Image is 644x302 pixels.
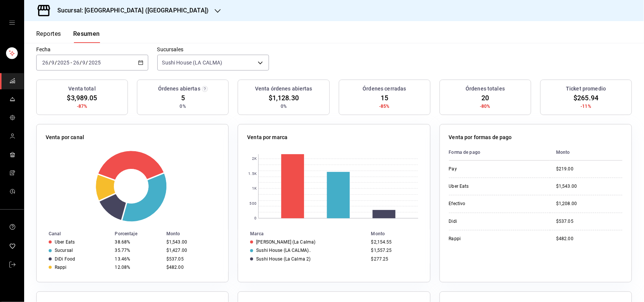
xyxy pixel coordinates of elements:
label: Sucursales [157,47,269,52]
h3: Órdenes cerradas [363,85,406,93]
div: Uber Eats [449,183,524,190]
button: open drawer [9,20,15,26]
button: Reportes [36,30,61,43]
span: 15 [381,93,388,103]
th: Monto [163,230,228,238]
p: Venta por canal [46,133,84,141]
span: -87% [77,103,88,110]
text: 0 [254,216,257,221]
div: 35.77% [115,248,160,253]
div: $1,543.00 [556,183,622,190]
text: 1K [252,187,257,191]
text: 1.5K [249,172,257,176]
input: -- [82,60,86,66]
h3: Venta órdenes abiertas [255,85,312,93]
div: Didi [449,218,524,225]
span: 0% [180,103,186,110]
th: Monto [368,230,430,238]
input: ---- [57,60,70,66]
div: Sushi House (La Calma 2) [256,256,310,262]
h3: Órdenes abiertas [158,85,200,93]
span: -85% [379,103,390,110]
div: DiDi Food [55,256,75,262]
text: 2K [252,157,257,161]
input: ---- [88,60,101,66]
button: Resumen [73,30,100,43]
div: navigation tabs [36,30,100,43]
div: Rappi [55,265,67,270]
th: Monto [550,144,622,161]
th: Forma de pago [449,144,550,161]
div: 12.08% [115,265,160,270]
div: Uber Eats [55,239,75,245]
span: / [86,60,88,66]
div: 38.68% [115,239,160,245]
div: 13.46% [115,256,160,262]
span: / [80,60,82,66]
th: Canal [37,230,112,238]
span: / [55,60,57,66]
span: 20 [481,93,489,103]
span: / [49,60,51,66]
div: Sushi House (LA CALMA).. [256,248,311,253]
h3: Sucursal: [GEOGRAPHIC_DATA] ([GEOGRAPHIC_DATA]) [51,6,209,15]
div: $277.25 [371,256,418,262]
label: Fecha [36,47,148,52]
span: 0% [281,103,287,110]
div: Pay [449,166,524,172]
span: 5 [181,93,185,103]
span: $1,128.30 [269,93,299,103]
span: Sushi House (LA CALMA) [162,59,223,66]
div: Rappi [449,236,524,242]
span: -11% [581,103,592,110]
th: Porcentaje [112,230,163,238]
span: -80% [480,103,490,110]
div: [PERSON_NAME] (La Calma) [256,239,315,245]
div: $537.05 [166,256,216,262]
h3: Órdenes totales [466,85,505,93]
span: - [71,60,72,66]
div: $219.00 [556,166,622,172]
input: -- [73,60,80,66]
p: Venta por marca [247,133,287,141]
p: Venta por formas de pago [449,133,512,141]
div: $1,557.25 [371,248,418,253]
span: $3,989.05 [67,93,97,103]
div: $482.00 [556,236,622,242]
div: $1,427.00 [166,248,216,253]
div: Efectivo [449,201,524,207]
div: Sucursal [55,248,73,253]
h3: Venta total [68,85,95,93]
div: $2,154.55 [371,239,418,245]
div: $1,543.00 [166,239,216,245]
div: $482.00 [166,265,216,270]
span: $265.94 [573,93,598,103]
h3: Ticket promedio [566,85,606,93]
th: Marca [238,230,368,238]
text: 500 [250,202,257,206]
input: -- [42,60,49,66]
div: $537.05 [556,218,622,225]
div: $1,208.00 [556,201,622,207]
input: -- [51,60,55,66]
